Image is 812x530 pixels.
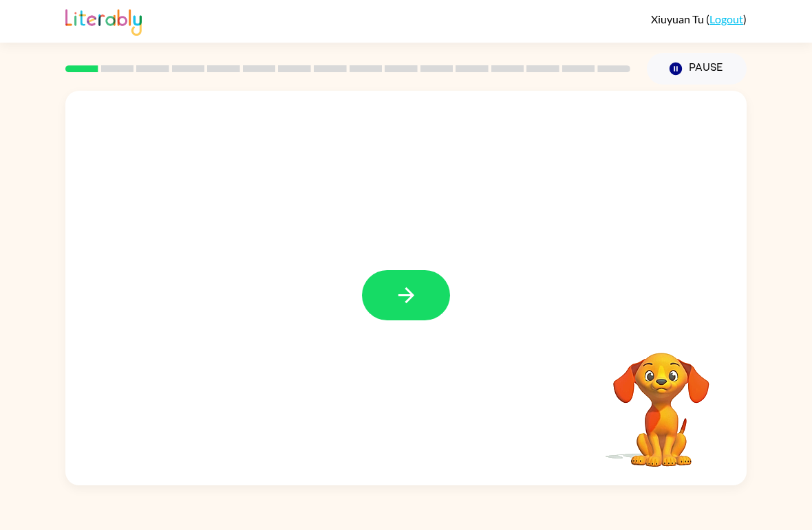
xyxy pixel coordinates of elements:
span: Xiuyuan Tu [651,12,706,25]
a: Logout [709,12,743,25]
video: Your browser must support playing .mp4 files to use Literably. Please try using another browser. [592,331,730,469]
div: ( ) [651,12,747,25]
button: Pause [647,53,747,85]
img: Literably [65,5,142,36]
